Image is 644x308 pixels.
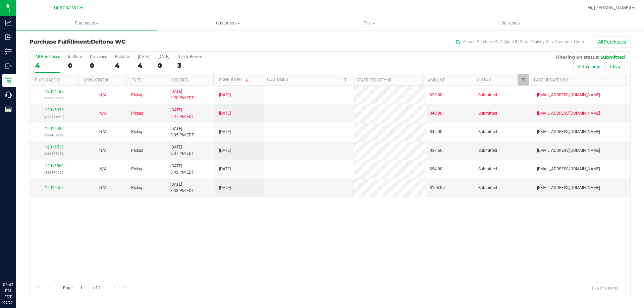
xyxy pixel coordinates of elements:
[84,78,109,82] a: Sync Status
[34,169,74,176] p: (328470560)
[131,110,144,117] span: Pickup
[170,163,194,176] span: [DATE] 3:42 PM EDT
[45,164,64,168] a: 12016560
[99,147,107,154] button: N/A
[219,185,231,191] span: [DATE]
[54,5,79,11] span: Deltona WC
[35,54,60,59] div: All Purchases
[157,16,299,30] a: Customers
[219,147,231,154] span: [DATE]
[30,39,230,45] h3: Purchase Fulfillment:
[5,34,12,41] inline-svg: Inbound
[91,39,125,45] span: Deltona WC
[99,185,107,191] button: N/A
[170,88,194,101] span: [DATE] 2:20 PM EDT
[219,92,231,98] span: [DATE]
[537,185,600,191] span: [EMAIL_ADDRESS][DOMAIN_NAME]
[45,108,64,112] a: 12015935
[57,283,106,293] span: Page of 1
[586,283,624,293] span: 1 - 6 of 6 items
[115,62,130,69] div: 4
[34,114,74,120] p: (328441502)
[158,54,169,59] div: [DATE]
[537,147,600,154] span: [EMAIL_ADDRESS][DOMAIN_NAME]
[5,77,12,84] inline-svg: Retail
[605,61,625,72] button: Clear
[340,74,351,85] a: Filter
[170,181,194,194] span: [DATE] 3:33 PM EDT
[537,129,600,135] span: [EMAIL_ADDRESS][DOMAIN_NAME]
[219,77,250,82] a: Scheduled
[430,185,445,191] span: $108.00
[131,147,144,154] span: Pickup
[45,89,64,94] a: 12014183
[99,111,107,116] span: Not Applicable
[132,78,142,82] a: Type
[573,61,604,72] button: Active only
[430,129,442,135] span: $45.00
[115,54,130,59] div: PickUps
[267,77,288,82] a: Customer
[478,166,497,172] span: Submitted
[478,110,497,117] span: Submitted
[131,92,144,98] span: Pickup
[594,36,631,48] button: All Purchases
[68,54,82,59] div: In Store
[299,20,439,26] span: Tills
[453,37,587,47] input: Search Purchase ID, Original ID, State Registry ID or Customer Name...
[219,110,231,117] span: [DATE]
[3,300,13,305] p: 09/27
[219,129,231,135] span: [DATE]
[430,92,442,98] span: $28.00
[7,254,27,274] iframe: Resource center
[177,62,202,69] div: 3
[171,78,188,82] a: Ordered
[131,166,144,172] span: Pickup
[158,62,169,69] div: 0
[428,78,445,82] a: Amount
[430,166,442,172] span: $54.00
[478,92,497,98] span: Submitted
[357,78,392,82] a: State Registry ID
[537,92,600,98] span: [EMAIL_ADDRESS][DOMAIN_NAME]
[35,62,60,69] div: 4
[5,48,12,55] inline-svg: Inventory
[99,166,107,172] button: N/A
[170,126,194,138] span: [DATE] 3:35 PM EDT
[20,253,28,261] iframe: Resource center unread badge
[219,166,231,172] span: [DATE]
[16,20,157,26] span: Purchases
[35,78,60,82] a: Purchase ID
[440,16,581,30] a: Deliveries
[158,20,298,26] span: Customers
[5,63,12,69] inline-svg: Outbound
[90,54,107,59] div: Deliveries
[478,129,497,135] span: Submitted
[555,54,599,60] span: Filtering on status:
[77,283,89,293] input: 1
[138,54,150,59] div: [DATE]
[99,129,107,135] button: N/A
[45,145,64,149] a: 12016519
[99,92,107,98] button: N/A
[131,185,144,191] span: Pickup
[170,107,194,120] span: [DATE] 2:47 PM EDT
[177,54,202,59] div: Needs Review
[99,110,107,117] button: N/A
[518,74,529,85] a: Filter
[476,77,491,82] a: Status
[99,148,107,153] span: Not Applicable
[600,54,625,60] span: Submitted
[45,185,64,190] a: 12016457
[588,5,631,10] span: Hi, [PERSON_NAME]!
[299,16,440,30] a: Tills
[534,78,568,82] a: Last Updated By
[5,106,12,113] inline-svg: Reports
[131,129,144,135] span: Pickup
[68,62,82,69] div: 0
[90,62,107,69] div: 0
[430,147,442,154] span: $37.50
[478,147,497,154] span: Submitted
[537,166,600,172] span: [EMAIL_ADDRESS][DOMAIN_NAME]
[34,150,74,157] p: (328467041)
